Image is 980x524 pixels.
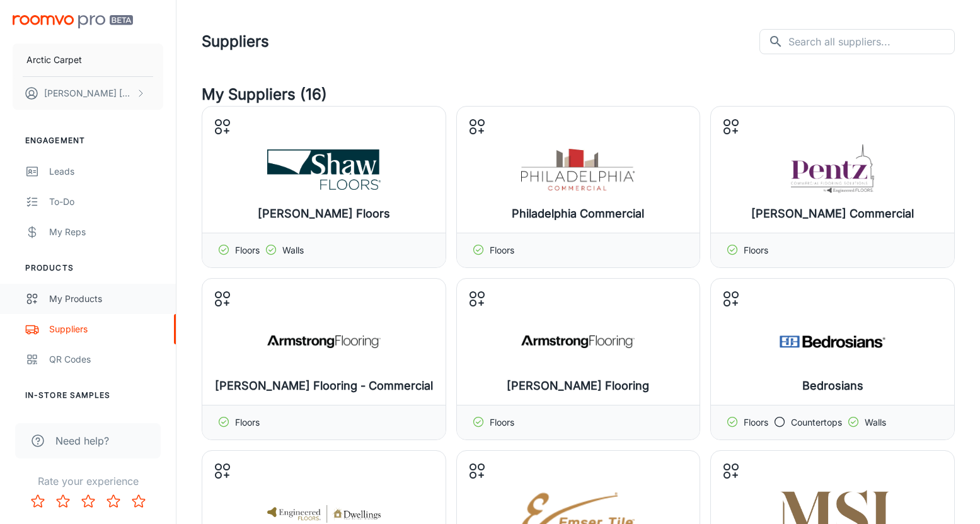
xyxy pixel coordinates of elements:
div: My Products [49,292,163,306]
p: Floors [744,243,768,257]
p: Floors [235,416,260,429]
div: QR Codes [49,352,163,366]
p: Floors [490,243,514,257]
p: Arctic Carpet [26,53,82,67]
button: Rate 5 star [126,489,151,514]
span: Need help? [55,433,109,448]
img: Roomvo PRO Beta [13,15,133,28]
button: Rate 1 star [25,489,50,514]
p: Walls [282,243,304,257]
p: Floors [744,416,768,429]
p: Floors [490,416,514,429]
p: Countertops [791,416,842,429]
div: Suppliers [49,322,163,336]
button: Arctic Carpet [13,44,163,76]
div: Leads [49,165,163,178]
button: Rate 4 star [101,489,126,514]
p: Floors [235,243,260,257]
button: [PERSON_NAME] [PERSON_NAME] [13,77,163,110]
p: Rate your experience [10,474,166,489]
div: To-do [49,195,163,209]
h1: Suppliers [202,30,269,53]
p: [PERSON_NAME] [PERSON_NAME] [44,86,133,100]
button: Rate 3 star [76,489,101,514]
p: Walls [865,416,886,429]
button: Rate 2 star [50,489,76,514]
input: Search all suppliers... [788,29,955,54]
div: My Reps [49,225,163,239]
h4: My Suppliers (16) [202,83,955,106]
